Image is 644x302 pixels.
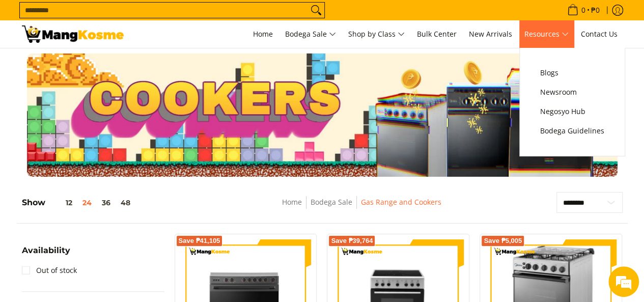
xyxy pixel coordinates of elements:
button: 12 [45,199,77,207]
button: 24 [77,199,97,207]
a: Bodega Sale [311,197,352,207]
a: Blogs [535,63,609,83]
span: Save ₱41,105 [179,238,220,244]
h5: Show [22,198,135,208]
a: Bodega Guidelines [535,121,609,141]
span: Negosyo Hub [540,105,604,118]
a: Newsroom [535,83,609,102]
nav: Breadcrumbs [211,196,512,219]
span: Bulk Center [417,29,457,39]
button: 48 [116,199,135,207]
a: Negosyo Hub [535,102,609,121]
span: Bodega Sale [285,28,336,41]
img: Gas Cookers &amp; Rangehood l Mang Kosme: Home Appliances Warehouse Sale [22,25,124,43]
a: Home [248,20,278,48]
span: 0 [580,7,587,14]
a: Bulk Center [412,20,462,48]
span: Newsroom [540,86,604,99]
span: New Arrivals [469,29,512,39]
span: Contact Us [581,29,618,39]
span: Resources [524,28,569,41]
span: • [564,5,603,16]
span: Save ₱5,005 [484,238,522,244]
nav: Main Menu [134,20,623,48]
span: Home [253,29,273,39]
button: 36 [97,199,116,207]
a: Shop by Class [343,20,410,48]
summary: Open [22,246,70,262]
span: We're online! [59,88,141,190]
a: Contact Us [576,20,623,48]
textarea: Type your message and hit 'Enter' [5,197,194,233]
span: Shop by Class [348,28,405,41]
a: Out of stock [22,262,77,279]
div: Minimize live chat window [167,5,191,30]
div: Chat with us now [53,57,171,70]
a: Gas Range and Cookers [361,197,441,207]
button: Search [308,3,324,18]
a: Resources [519,20,574,48]
span: Bodega Guidelines [540,125,604,138]
span: Availability [22,246,70,255]
a: Bodega Sale [280,20,341,48]
span: ₱0 [590,7,601,14]
a: Home [282,197,302,207]
span: Save ₱39,764 [331,238,373,244]
span: Blogs [540,67,604,79]
a: New Arrivals [464,20,517,48]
